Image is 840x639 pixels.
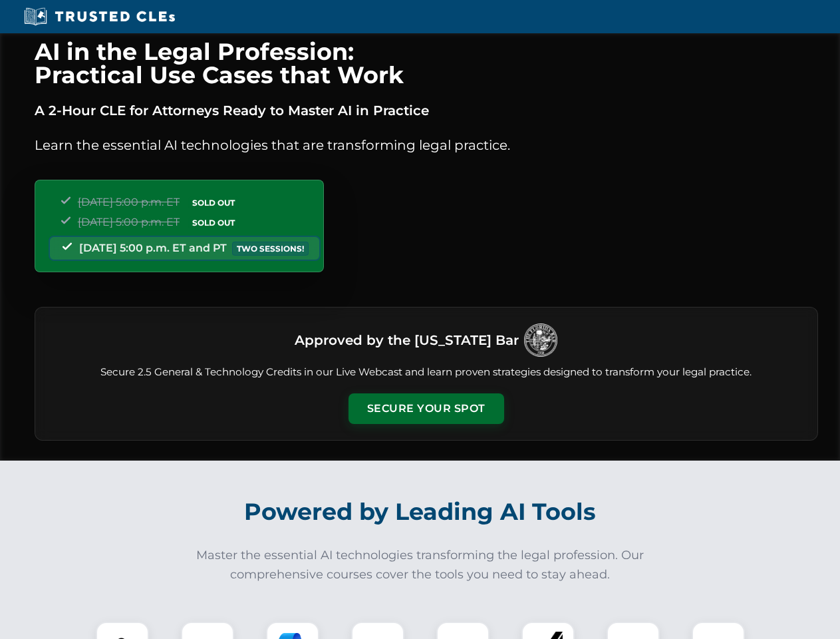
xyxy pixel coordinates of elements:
img: Trusted CLEs [20,7,179,27]
h2: Powered by Leading AI Tools [52,489,789,535]
button: Secure Your Spot [349,393,504,424]
p: Secure 2.5 General & Technology Credits in our Live Webcast and learn proven strategies designed ... [51,365,801,380]
p: A 2-Hour CLE for Attorneys Ready to Master AI in Practice [35,100,818,121]
img: Logo [524,323,557,357]
span: [DATE] 5:00 p.m. ET [78,196,180,208]
h1: AI in the Legal Profession: Practical Use Cases that Work [35,40,818,87]
span: [DATE] 5:00 p.m. ET [78,216,180,228]
span: SOLD OUT [188,216,239,230]
h3: Approved by the [US_STATE] Bar [295,328,519,352]
p: Master the essential AI technologies transforming the legal profession. Our comprehensive courses... [188,546,653,584]
p: Learn the essential AI technologies that are transforming legal practice. [35,134,818,156]
span: SOLD OUT [188,196,239,210]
